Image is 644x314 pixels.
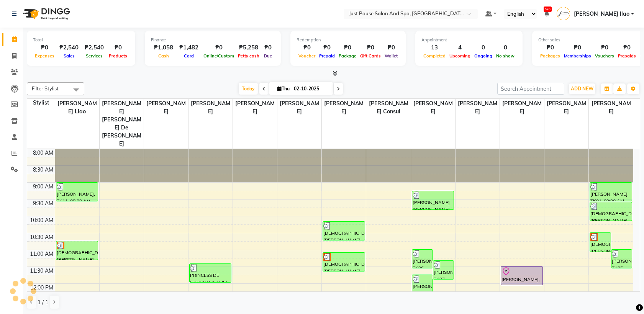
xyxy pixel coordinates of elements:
div: [DEMOGRAPHIC_DATA][PERSON_NAME], TK03, 10:45 AM-11:20 AM, Hair Cut [56,241,98,260]
span: Services [84,53,105,59]
div: 8:00 AM [31,149,55,157]
span: Memberships [562,53,593,59]
span: [PERSON_NAME] [411,99,455,116]
a: 530 [544,10,549,17]
div: 10:30 AM [28,233,55,241]
div: ₱0 [593,43,616,52]
span: [PERSON_NAME] [322,99,366,116]
div: 9:30 AM [31,200,55,208]
span: Filter Stylist [32,85,59,92]
div: Appointment [421,37,516,43]
span: [PERSON_NAME] [277,99,321,116]
span: Packages [538,53,562,59]
div: 4 [447,43,472,52]
span: Gift Cards [358,53,383,59]
span: Due [262,53,274,59]
span: [PERSON_NAME] [544,99,588,116]
span: [PERSON_NAME] llao [55,99,99,116]
div: [DEMOGRAPHIC_DATA][PERSON_NAME], TK10, 09:35 AM-10:10 AM, Foot Spa [590,202,632,221]
span: [PERSON_NAME] llao [574,10,629,18]
div: ₱2,540 [82,43,107,52]
div: [PERSON_NAME], TK09, 11:30 AM-12:05 PM, Pedicure [501,267,542,285]
span: Prepaid [317,53,337,59]
span: Completed [421,53,447,59]
div: [PERSON_NAME], TK05, 11:00 AM-11:35 AM, Nail Extensions Softgel (Gel Polish) [611,250,632,268]
img: Jenilyn llao [557,7,570,20]
span: Prepaids [616,53,638,59]
div: [PERSON_NAME], TK06, 11:00 AM-11:35 AM, Hair Cut [412,250,433,268]
div: [PERSON_NAME], TK11, 09:00 AM-09:35 AM, Hair Cut [56,183,98,201]
div: ₱0 [317,43,337,52]
div: [PERSON_NAME], TK07, 11:20 AM-11:55 AM, Hair Cut [433,261,454,279]
img: logo [20,3,72,25]
div: [DEMOGRAPHIC_DATA][PERSON_NAME], TK10, 10:10 AM-10:45 AM, Eyebrows Threading [323,222,364,240]
div: ₱0 [538,43,562,52]
span: Today [239,83,258,95]
div: ₱0 [383,43,400,52]
div: Redemption [297,37,400,43]
div: PRINCESS DE [PERSON_NAME], TK08, 11:25 AM-12:00 PM, Pedicure [190,264,231,282]
span: Voucher [297,53,317,59]
span: Sales [62,53,77,59]
div: Stylist [27,99,55,107]
div: ₱0 [261,43,275,52]
span: Vouchers [593,53,616,59]
span: Cash [156,53,171,59]
input: 2025-10-02 [292,83,330,95]
div: 8:30 AM [31,166,55,174]
span: ADD NEW [571,86,593,92]
span: Upcoming [447,53,472,59]
div: ₱0 [616,43,638,52]
span: Expenses [33,53,56,59]
span: Products [107,53,129,59]
div: ₱0 [358,43,383,52]
div: 13 [421,43,447,52]
div: ₱2,540 [56,43,82,52]
button: ADD NEW [569,83,595,94]
span: Package [337,53,358,59]
div: [PERSON_NAME] [PERSON_NAME], TK02, 09:15 AM-09:50 AM, Hair Cut [412,191,454,209]
span: [PERSON_NAME] [PERSON_NAME] De [PERSON_NAME] [100,99,144,149]
div: ₱0 [297,43,317,52]
div: 9:00 AM [31,183,55,191]
div: 12:00 PM [29,284,55,292]
span: [PERSON_NAME] [233,99,277,116]
span: No show [494,53,516,59]
div: [PERSON_NAME], TK01, 09:00 AM-09:35 AM, Hair Cut [590,183,632,201]
input: Search Appointment [497,83,564,95]
span: Online/Custom [202,53,236,59]
span: [PERSON_NAME] [188,99,233,116]
div: [DEMOGRAPHIC_DATA][PERSON_NAME], TK04, 11:05 AM-11:40 AM, Eyebrows Threading (₱163.9) [323,253,364,271]
span: [PERSON_NAME] [144,99,188,116]
div: ₱0 [33,43,56,52]
span: 1 / 1 [38,298,48,306]
div: ₱0 [337,43,358,52]
span: Thu [275,86,292,92]
span: [PERSON_NAME] [456,99,500,116]
div: [PERSON_NAME] [PERSON_NAME], TK12, 11:45 AM-12:20 PM, Hair Cut [412,275,433,293]
div: 0 [494,43,516,52]
div: Total [33,37,129,43]
div: 0 [472,43,494,52]
div: [DEMOGRAPHIC_DATA][PERSON_NAME], TK04, 10:30 AM-11:05 AM, Foot Spa [590,233,610,252]
span: [PERSON_NAME] Consul [366,99,410,116]
div: ₱0 [202,43,236,52]
div: ₱5,258 [236,43,261,52]
span: Card [182,53,196,59]
span: [PERSON_NAME] [500,99,544,116]
div: ₱1,058 [151,43,176,52]
div: ₱0 [107,43,129,52]
span: 530 [544,7,552,12]
div: 11:00 AM [28,250,55,258]
div: 11:30 AM [28,267,55,275]
span: Petty cash [236,53,261,59]
div: Finance [151,37,275,43]
div: 10:00 AM [28,216,55,224]
span: Wallet [383,53,400,59]
div: ₱1,482 [176,43,202,52]
span: Ongoing [472,53,494,59]
span: [PERSON_NAME] [589,99,633,116]
div: ₱0 [562,43,593,52]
